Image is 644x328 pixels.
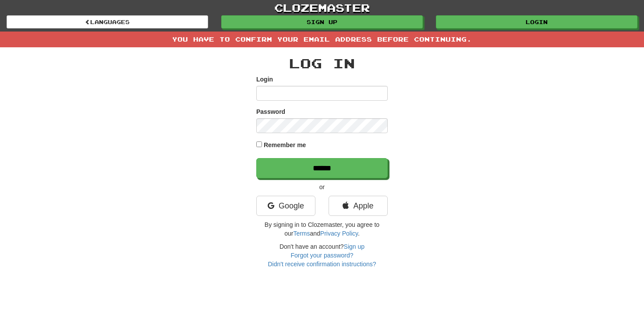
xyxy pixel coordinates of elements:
[290,252,353,259] a: Forgot your password?
[329,196,388,216] a: Apple
[293,230,310,237] a: Terms
[320,230,358,237] a: Privacy Policy
[256,242,388,268] div: Don't have an account?
[344,243,364,250] a: Sign up
[436,15,637,28] a: Login
[264,141,306,149] label: Remember me
[256,220,388,238] p: By signing in to Clozemaster, you agree to our and .
[256,183,388,191] p: or
[256,75,273,84] label: Login
[7,15,208,28] a: Languages
[256,56,388,71] h2: Log In
[256,196,315,216] a: Google
[268,261,376,268] a: Didn't receive confirmation instructions?
[221,15,423,28] a: Sign up
[256,107,285,116] label: Password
